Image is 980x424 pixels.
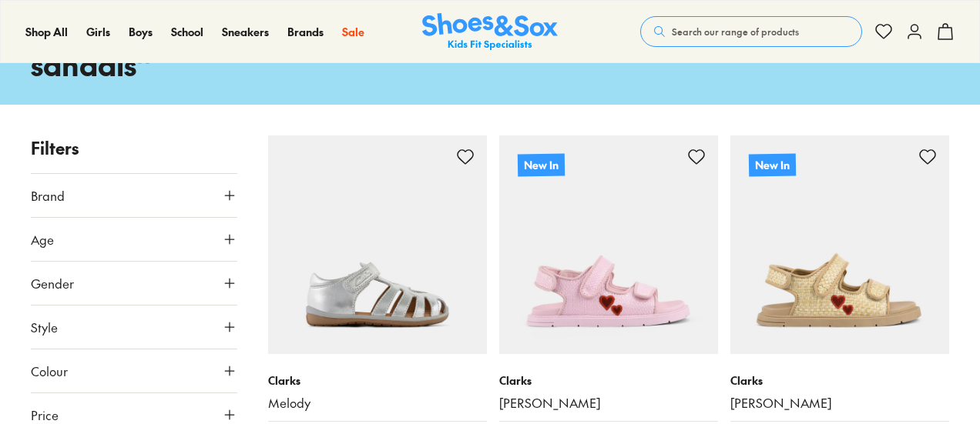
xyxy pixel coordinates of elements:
[287,24,324,39] span: Brands
[268,372,487,389] p: Clarks
[422,13,558,51] a: Shoes & Sox
[730,135,949,354] a: New In
[171,24,203,39] span: School
[31,406,59,424] span: Price
[730,372,949,389] p: Clarks
[129,24,153,39] span: Boys
[31,174,237,217] button: Brand
[749,153,796,176] p: New In
[31,230,54,249] span: Age
[422,13,558,51] img: SNS_Logo_Responsive.svg
[222,24,269,39] span: Sneakers
[499,395,718,412] a: [PERSON_NAME]
[31,305,237,349] button: Style
[31,349,237,392] button: Colour
[31,274,74,292] span: Gender
[268,395,487,412] a: Melody
[287,24,324,40] a: Brands
[499,372,718,389] p: Clarks
[25,24,68,40] a: Shop All
[640,16,862,47] button: Search our range of products
[86,24,110,39] span: Girls
[518,153,565,176] p: New In
[31,362,68,380] span: Colour
[342,24,364,39] span: Sale
[499,135,718,354] a: New In
[31,318,58,336] span: Style
[129,24,153,40] a: Boys
[25,24,68,39] span: Shop All
[222,24,269,40] a: Sneakers
[86,24,110,40] a: Girls
[171,24,203,40] a: School
[672,25,799,38] span: Search our range of products
[31,218,237,261] button: Age
[31,186,65,205] span: Brand
[342,24,364,40] a: Sale
[31,135,237,161] p: Filters
[730,395,949,412] a: [PERSON_NAME]
[31,262,237,305] button: Gender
